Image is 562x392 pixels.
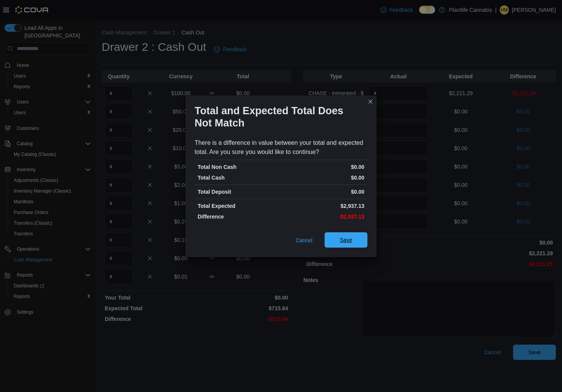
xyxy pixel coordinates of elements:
[325,232,367,248] button: Save
[195,138,367,157] div: There is a difference in value between your total and expected total. Are you sure you would like...
[292,233,315,248] button: Cancel
[366,97,375,106] button: Closes this modal window
[283,213,364,220] p: -$2,937.13
[195,105,361,129] h1: Total and Expected Total Does Not Match
[198,213,279,220] p: Difference
[283,163,364,171] p: $0.00
[283,188,364,196] p: $0.00
[340,236,352,244] span: Save
[198,188,279,196] p: Total Deposit
[283,202,364,210] p: $2,937.13
[198,174,279,181] p: Total Cash
[198,163,279,171] p: Total Non Cash
[198,202,279,210] p: Total Expected
[296,236,312,244] span: Cancel
[283,174,364,181] p: $0.00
